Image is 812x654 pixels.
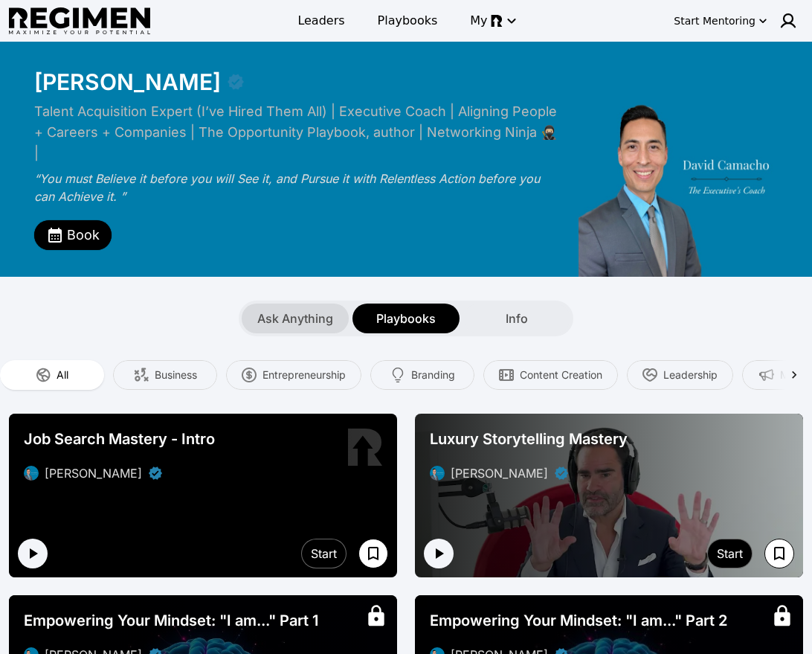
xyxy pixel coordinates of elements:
span: My [470,12,487,30]
span: Business [155,368,197,382]
span: Luxury Storytelling Mastery [430,429,628,449]
button: Save [764,539,794,568]
span: Leadership [663,368,718,382]
div: Start [717,545,743,562]
span: Empowering Your Mindset: "I am..." Part 2 [430,610,727,631]
button: Entrepreneurship [226,360,361,390]
img: user icon [779,12,797,30]
img: Entrepreneurship [242,368,257,382]
span: Info [506,310,528,327]
img: avatar of David Camacho [430,466,445,481]
button: Leadership [627,360,733,390]
a: Leaders [289,7,353,34]
span: All [57,368,68,382]
button: Start [707,539,753,568]
div: [PERSON_NAME] [45,464,142,482]
div: [PERSON_NAME] [451,464,548,482]
img: Marketing [759,368,774,382]
span: Content Creation [520,368,602,382]
div: Verified partner - David Camacho [148,466,163,481]
div: [PERSON_NAME] [34,68,221,95]
img: Content Creation [499,368,514,382]
span: Leaders [297,12,344,30]
div: This is paid content [364,604,388,628]
img: Leadership [642,368,657,382]
button: Content Creation [483,360,618,390]
img: All [36,368,51,382]
button: Playbooks [352,304,460,333]
button: Play intro [18,539,48,568]
span: Playbooks [378,12,438,30]
div: Verified partner - David Camacho [227,73,245,91]
button: Play intro [424,539,454,568]
button: Save [358,539,388,568]
button: Branding [370,360,474,390]
img: Branding [390,368,405,382]
button: Ask Anything [242,304,349,333]
span: Ask Anything [257,310,333,327]
span: Book [67,225,100,246]
div: “You must Believe it before you will See it, and Pursue it with Relentless Action before you can ... [34,170,562,205]
div: Verified partner - David Camacho [554,466,569,481]
button: Book [34,220,112,250]
span: Entrepreneurship [262,368,346,382]
button: Info [463,304,570,333]
button: Start [301,539,347,568]
span: Playbooks [376,310,436,327]
div: This is paid content [770,604,794,628]
span: Empowering Your Mindset: "I am..." Part 1 [24,610,318,631]
button: Business [113,360,217,390]
button: My [461,7,523,34]
img: avatar of David Camacho [24,466,39,481]
div: Start [311,545,337,562]
div: Talent Acquisition Expert (I’ve Hired Them All) | Executive Coach | Aligning People + Careers + C... [34,101,562,164]
img: Business [134,368,149,382]
button: Start Mentoring [671,9,770,33]
a: Playbooks [369,7,447,34]
span: Branding [411,368,455,382]
img: Regimen logo [9,7,150,35]
div: Start Mentoring [674,13,755,28]
span: Job Search Mastery - Intro [24,429,215,449]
